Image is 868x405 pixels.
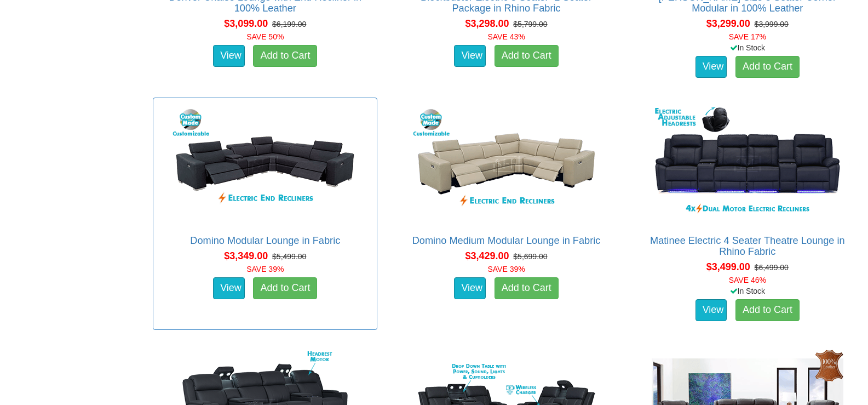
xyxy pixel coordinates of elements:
[253,45,317,67] a: Add to Cart
[166,104,364,224] img: Domino Modular Lounge in Fabric
[487,32,525,41] font: SAVE 43%
[755,263,789,272] del: $6,499.00
[633,286,862,296] div: In Stock
[650,235,845,257] a: Matinee Electric 4 Seater Theatre Lounge in Rhino Fabric
[408,104,605,224] img: Domino Medium Modular Lounge in Fabric
[190,235,340,246] a: Domino Modular Lounge in Fabric
[729,32,766,41] font: SAVE 17%
[454,45,486,67] a: View
[246,32,284,41] font: SAVE 50%
[454,277,486,299] a: View
[213,277,245,299] a: View
[735,299,800,321] a: Add to Cart
[224,18,268,29] span: $3,099.00
[695,299,727,321] a: View
[465,18,509,29] span: $3,298.00
[272,252,306,261] del: $5,499.00
[465,250,509,261] span: $3,429.00
[649,104,846,224] img: Matinee Electric 4 Seater Theatre Lounge in Rhino Fabric
[487,265,525,273] font: SAVE 39%
[495,277,559,299] a: Add to Cart
[253,277,317,299] a: Add to Cart
[513,252,547,261] del: $5,699.00
[412,235,601,246] a: Domino Medium Modular Lounge in Fabric
[246,265,284,273] font: SAVE 39%
[272,20,306,28] del: $6,199.00
[495,45,559,67] a: Add to Cart
[706,261,750,272] span: $3,499.00
[729,276,766,284] font: SAVE 46%
[633,42,862,53] div: In Stock
[706,18,750,29] span: $3,299.00
[755,20,789,28] del: $3,999.00
[213,45,245,67] a: View
[735,56,800,78] a: Add to Cart
[224,250,268,261] span: $3,349.00
[513,20,547,28] del: $5,799.00
[695,56,727,78] a: View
